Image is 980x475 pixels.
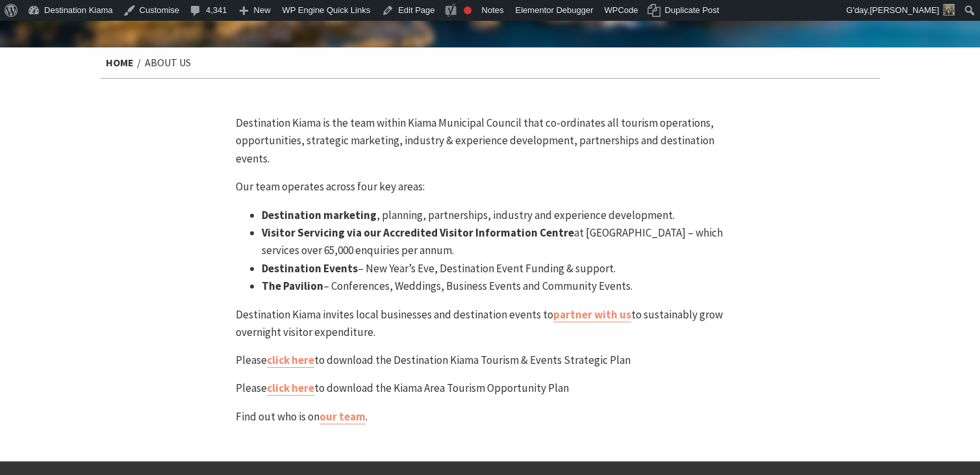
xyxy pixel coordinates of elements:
strong: Destination Events [262,261,358,276]
a: Home [106,56,134,70]
a: click here [267,353,314,368]
li: About Us [145,55,191,71]
p: Find out who is on . [236,408,745,426]
a: click here [267,381,314,396]
p: Our team operates across four key areas: [236,178,745,196]
span: [PERSON_NAME] [870,5,939,15]
li: – New Year’s Eve, Destination Event Funding & support. [262,260,745,277]
a: partner with us [553,307,631,322]
img: Theresa-Mullan-1-30x30.png [943,4,955,16]
p: Destination Kiama is the team within Kiama Municipal Council that co-ordinates all tourism oper­a... [236,114,745,168]
a: our team [320,409,366,424]
p: Please to download the Kiama Area Tourism Opportunity Plan [236,379,745,397]
li: – Conferences, Weddings, Business Events and Community Events. [262,277,745,295]
p: Please to download the Destination Kiama Tourism & Events Strategic Plan [236,352,745,369]
strong: Visitor Servicing via our Accredited Visitor Information Centre [262,225,574,240]
li: , planning, partnerships, industry and experience development. [262,207,745,224]
div: Focus keyphrase not set [464,6,471,14]
p: Destination Kiama invites local businesses and destination events to to sustainably grow overnigh... [236,306,745,341]
strong: Destination marketing [262,208,377,222]
strong: The Pavilion [262,279,323,293]
li: at [GEOGRAPHIC_DATA] – which services over 65,000 enquiries per annum. [262,224,745,259]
